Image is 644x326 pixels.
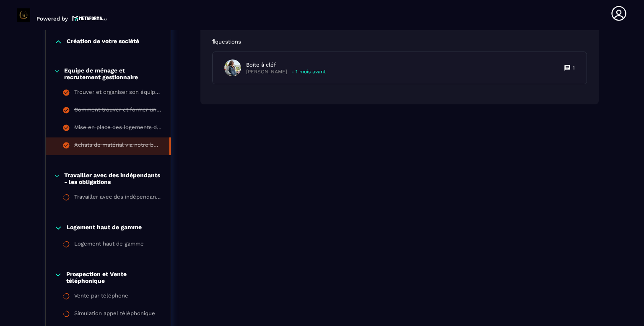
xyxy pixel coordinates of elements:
[72,15,107,22] img: logo
[66,271,162,284] p: Prospection et Vente téléphonique
[246,69,287,75] p: [PERSON_NAME]
[17,8,30,22] img: logo-branding
[67,224,142,232] p: Logement haut de gamme
[74,241,144,250] div: Logement haut de gamme
[74,124,162,133] div: Mise en place des logements dans votre conciergerie
[74,142,161,151] div: Achats de matérial via notre boutique PrestaHome
[74,194,162,203] div: Travailler avec des indépendants - les obligations
[74,106,162,116] div: Comment trouver et former un gestionnaire pour vos logements
[573,65,575,71] p: 1
[74,292,128,302] div: Vente par téléphone
[64,67,162,80] p: Equipe de ménage et recrutement gestionnaire
[67,38,139,46] p: Création de votre société
[212,37,587,46] p: 1
[74,89,162,98] div: Trouver et organiser son équipe de ménage
[246,61,326,69] p: Boite à cléf
[74,310,155,319] div: Simulation appel téléphonique
[215,39,241,45] span: questions
[291,69,326,75] p: - 1 mois avant
[36,16,68,22] p: Powered by
[64,172,162,185] p: Travailler avec des indépendants - les obligations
